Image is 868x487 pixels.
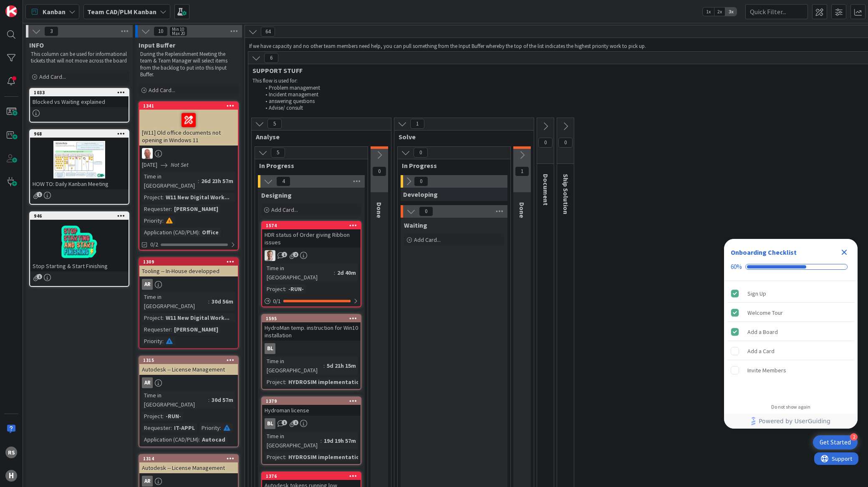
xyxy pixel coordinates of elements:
[335,268,358,277] div: 2d 40m
[838,246,851,259] div: Close Checklist
[208,395,209,404] span: :
[29,88,129,123] a: 1033Blocked vs Waiting explained
[404,221,427,229] span: Waiting
[261,314,361,390] a: 1595HydroMan temp. instruction for Win10 installationBLTime in [GEOGRAPHIC_DATA]:5d 21h 15mProjec...
[154,26,168,36] span: 10
[142,161,157,169] span: [DATE]
[142,325,171,334] div: Requester
[30,212,129,220] div: 946
[139,110,238,146] div: [W11] Old office documents not opening in Windows 11
[142,216,162,225] div: Priority
[265,284,285,294] div: Project
[164,313,232,322] div: W11 New Digital Work...
[220,423,221,432] span: :
[558,138,573,148] span: 0
[403,190,438,198] span: Developing
[29,129,129,205] a: 968HOW TO: Daily Kanban Meeting
[209,395,235,404] div: 30d 57m
[262,250,361,261] div: BO
[402,161,500,170] span: In Progress
[142,228,199,237] div: Application (CAD/PLM)
[256,133,381,141] span: Analyse
[143,103,238,109] div: 1341
[139,266,238,276] div: Tooling -- In-House developped
[30,130,129,189] div: 968HOW TO: Daily Kanban Meeting
[171,423,172,432] span: :
[142,292,208,311] div: Time in [GEOGRAPHIC_DATA]
[139,462,238,473] div: Autodesk -- License Management
[265,356,323,375] div: Time in [GEOGRAPHIC_DATA]
[266,473,361,479] div: 1376
[34,90,129,95] div: 1033
[171,204,172,213] span: :
[724,281,858,398] div: Checklist items
[266,223,361,228] div: 1574
[142,172,198,190] div: Time in [GEOGRAPHIC_DATA]
[745,4,808,19] input: Quick Filter...
[747,327,778,337] div: Add a Board
[725,8,737,16] span: 3x
[262,343,361,354] div: BL
[199,228,200,237] span: :
[139,258,238,276] div: 1309Tooling -- In-House developped
[334,268,335,277] span: :
[162,313,164,322] span: :
[518,202,526,218] span: Done
[43,7,66,17] span: Kanban
[172,31,185,35] div: Max 20
[142,336,162,346] div: Priority
[562,174,570,214] span: Ship Solution
[87,8,156,16] b: Team CAD/PLM Kanban
[261,27,275,37] span: 64
[265,432,320,450] div: Time in [GEOGRAPHIC_DATA]
[271,206,298,213] span: Add Card...
[162,336,164,346] span: :
[139,102,238,110] div: 1341
[142,313,162,322] div: Project
[139,455,238,473] div: 1314Autodesk -- License Management
[172,27,184,31] div: Min 10
[142,193,162,202] div: Project
[139,364,238,375] div: Autodesk -- License Management
[265,377,285,387] div: Project
[727,284,854,303] div: Sign Up is complete.
[139,101,239,251] a: 1341[W11] Old office documents not opening in Windows 11RK[DATE]Not SetTime in [GEOGRAPHIC_DATA]:...
[39,73,66,80] span: Add Card...
[727,342,854,360] div: Add a Card is incomplete.
[18,1,38,11] span: Support
[322,436,358,445] div: 19d 19h 57m
[728,414,853,429] a: Powered by UserGuiding
[164,193,232,202] div: W11 New Digital Work...
[139,377,238,388] div: AR
[142,476,153,487] div: AR
[542,174,550,206] span: Document
[37,274,42,279] span: 1
[30,212,129,271] div: 946Stop Starting & Start Finishing
[150,240,158,249] span: 0/2
[5,5,17,17] img: Visit kanbanzone.com
[143,456,238,462] div: 1314
[5,447,17,458] div: RS
[747,289,766,299] div: Sign Up
[29,41,44,49] span: INFO
[293,252,298,257] span: 2
[139,258,238,266] div: 1309
[31,51,128,65] p: This column can be used for informational tickets that will not move across the board
[414,236,441,243] span: Add Card...
[282,420,287,425] span: 1
[273,297,281,306] span: 0 / 1
[731,263,851,271] div: Checklist progress: 60%
[149,86,175,94] span: Add Card...
[44,26,58,36] span: 3
[759,416,830,426] span: Powered by UserGuiding
[813,435,858,449] div: Open Get Started checklist, remaining modules: 2
[276,176,290,186] span: 4
[265,264,334,282] div: Time in [GEOGRAPHIC_DATA]
[142,412,162,421] div: Project
[320,436,322,445] span: :
[265,452,285,462] div: Project
[262,315,361,322] div: 1595
[198,176,199,186] span: :
[162,216,164,225] span: :
[261,397,361,465] a: 1379Hydroman licenseBLTime in [GEOGRAPHIC_DATA]:19d 19h 57mProject:HYDROSIM implementation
